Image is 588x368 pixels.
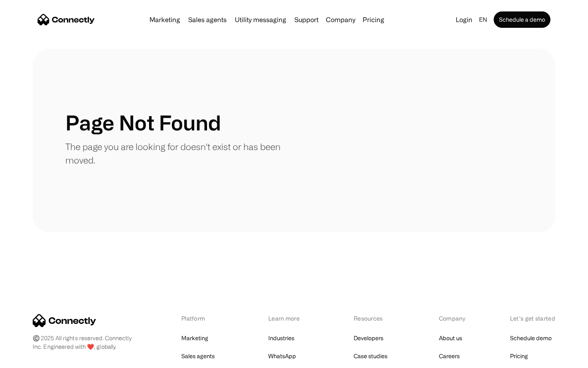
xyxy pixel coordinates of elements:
[354,314,396,323] div: Resources
[479,14,487,25] div: en
[16,354,49,365] ul: Language list
[452,14,476,25] a: Login
[8,353,49,365] aside: Language selected: English
[268,350,296,362] a: WhatsApp
[439,314,468,323] div: Company
[181,350,215,362] a: Sales agents
[185,16,230,23] a: Sales agents
[181,314,226,323] div: Platform
[268,314,311,323] div: Learn more
[359,16,388,23] a: Pricing
[510,332,552,344] a: Schedule demo
[326,14,355,25] div: Company
[181,332,208,344] a: Marketing
[291,16,322,23] a: Support
[268,332,294,344] a: Industries
[65,110,221,135] h1: Page Not Found
[439,332,462,344] a: About us
[232,16,290,23] a: Utility messaging
[439,350,460,362] a: Careers
[510,350,528,362] a: Pricing
[510,314,555,323] div: Let’s get started
[354,332,383,344] a: Developers
[146,16,183,23] a: Marketing
[354,350,388,362] a: Case studies
[65,140,294,167] p: The page you are looking for doesn't exist or has been moved.
[494,11,550,28] a: Schedule a demo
